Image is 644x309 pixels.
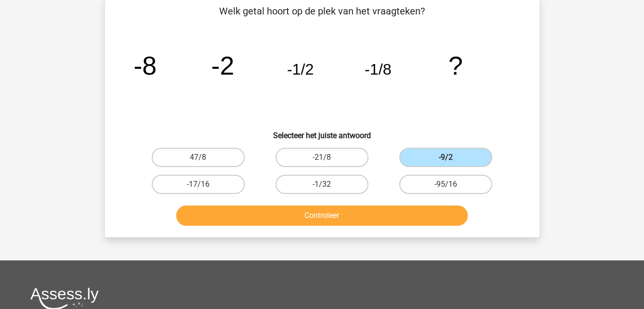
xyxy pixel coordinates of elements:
p: Welk getal hoort op de plek van het vraagteken? [120,4,524,18]
tspan: -2 [211,51,234,80]
button: Controleer [176,206,468,226]
label: -1/32 [276,175,368,194]
label: -17/16 [152,175,245,194]
tspan: -1/2 [287,61,314,78]
h6: Selecteer het juiste antwoord [120,123,524,140]
label: 47/8 [152,148,245,167]
tspan: -1/8 [365,61,392,78]
label: -9/2 [399,148,492,167]
label: -95/16 [399,175,492,194]
tspan: ? [448,51,463,80]
tspan: -8 [133,51,157,80]
label: -21/8 [276,148,368,167]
